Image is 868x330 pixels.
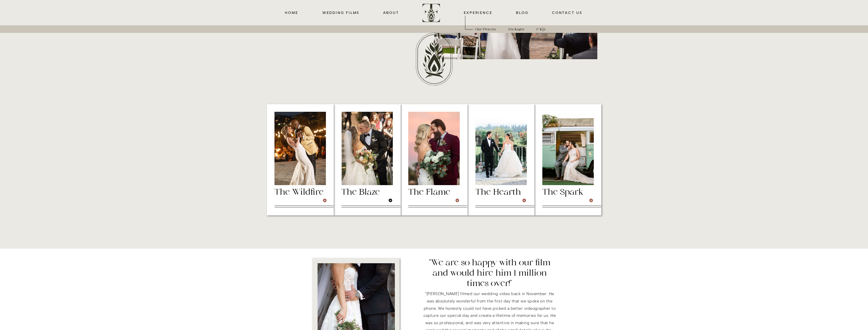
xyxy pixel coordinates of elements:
[421,258,558,288] p: “We are so happy with our film and would hire him 1 million times over!”
[536,28,545,31] i: FAQ's
[408,188,460,196] a: The Flame
[274,188,326,196] a: The Wildfire
[475,28,496,31] i: Our Process
[508,28,524,31] i: Packages
[506,26,527,32] a: Packages
[535,26,546,32] a: FAQ's
[341,188,393,196] a: The Blaze
[463,10,493,15] a: EXPERIENCE
[475,188,527,196] a: The Hearth
[322,10,360,15] a: wedding films
[551,10,583,15] a: CONTACT us
[284,10,299,15] a: HOME
[383,10,399,15] a: about
[542,188,594,196] a: The Spark
[475,26,497,32] a: Our Process
[516,10,529,15] a: blog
